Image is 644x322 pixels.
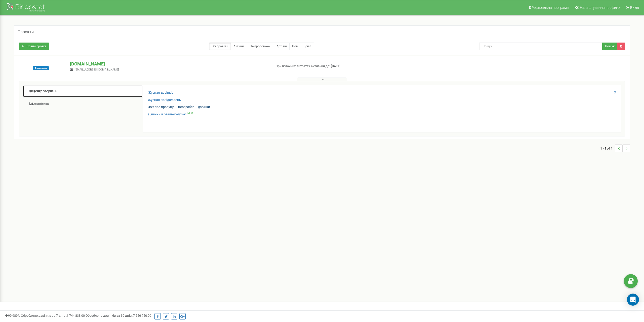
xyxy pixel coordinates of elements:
a: Активні [231,43,247,50]
a: Аналiтика [23,98,143,110]
a: Журнал повідомлень [148,98,181,102]
a: Не продовжені [247,43,274,50]
a: Новий проєкт [19,43,49,50]
a: X [614,90,616,95]
p: При поточних витратах активний до: [DATE] [275,64,421,69]
span: [EMAIL_ADDRESS][DOMAIN_NAME] [75,68,119,71]
span: Налаштування профілю [580,6,620,10]
a: Центр звернень [23,85,143,97]
a: Звіт про пропущені необроблені дзвінки [148,105,210,110]
a: Тріал [301,43,314,50]
a: Нові [289,43,301,50]
a: Дзвінки в реальному часіNEW [148,112,193,117]
sup: NEW [187,112,193,115]
a: Всі проєкти [209,43,231,50]
p: [DOMAIN_NAME] [70,61,267,67]
span: Вихід [630,6,639,10]
a: Архівні [274,43,290,50]
input: Пошук [479,43,602,50]
button: Пошук [602,43,617,50]
div: Open Intercom Messenger [627,294,639,306]
span: Реферальна програма [532,6,569,10]
nav: ... [600,139,630,157]
h5: Проєкти [18,30,34,34]
span: 1 - 1 of 1 [600,145,615,152]
span: Активний [33,66,49,70]
a: Журнал дзвінків [148,90,173,95]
